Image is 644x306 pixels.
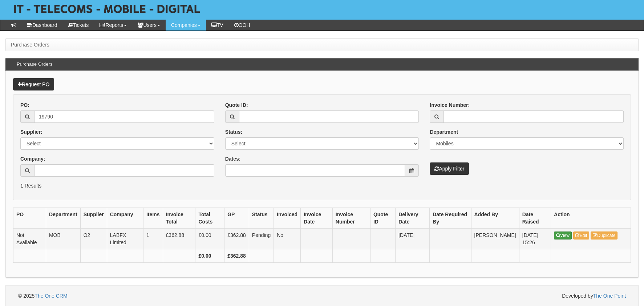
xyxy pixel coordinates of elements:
p: 1 Results [20,182,624,189]
li: Purchase Orders [11,41,49,48]
th: Added By [471,208,519,228]
th: Invoiced [274,208,301,228]
th: Action [551,208,631,228]
a: View [554,231,572,239]
button: Apply Filter [430,162,469,175]
label: PO: [20,101,29,109]
td: [DATE] 15:26 [519,228,551,249]
label: Dates: [225,155,241,162]
td: £362.88 [224,228,249,249]
a: TV [206,20,229,31]
span: Developed by [562,292,626,299]
a: Request PO [13,78,54,90]
td: [PERSON_NAME] [471,228,519,249]
a: The One CRM [35,293,67,299]
th: £0.00 [195,249,224,262]
th: Date Required By [430,208,471,228]
th: £362.88 [224,249,249,262]
td: MOB [46,228,80,249]
td: £362.88 [163,228,195,249]
label: Status: [225,128,242,136]
th: PO [13,208,46,228]
label: Invoice Number: [430,101,470,109]
label: Company: [20,155,45,162]
th: Items [143,208,163,228]
td: Pending [249,228,274,249]
th: Company [107,208,143,228]
a: Edit [573,231,590,239]
th: Invoice Date [300,208,332,228]
td: Not Available [13,228,46,249]
a: The One Point [593,293,626,299]
th: Invoice Number [332,208,370,228]
td: £0.00 [195,228,224,249]
th: Department [46,208,80,228]
a: Duplicate [591,231,617,239]
th: Supplier [80,208,107,228]
h3: Purchase Orders [13,58,56,71]
label: Supplier: [20,128,42,136]
a: Reports [94,20,132,31]
td: [DATE] [396,228,430,249]
th: Total Costs [195,208,224,228]
label: Department [430,128,458,136]
a: Dashboard [22,20,63,31]
a: OOH [229,20,256,31]
td: No [274,228,301,249]
td: O2 [80,228,107,249]
label: Quote ID: [225,101,248,109]
a: Companies [166,20,206,31]
th: Delivery Date [396,208,430,228]
td: 1 [143,228,163,249]
a: Tickets [63,20,94,31]
th: Status [249,208,274,228]
th: GP [224,208,249,228]
a: Users [132,20,166,31]
span: © 2025 [18,293,68,299]
td: LABFX Limited [107,228,143,249]
th: Quote ID [370,208,395,228]
th: Invoice Total [163,208,195,228]
th: Date Raised [519,208,551,228]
